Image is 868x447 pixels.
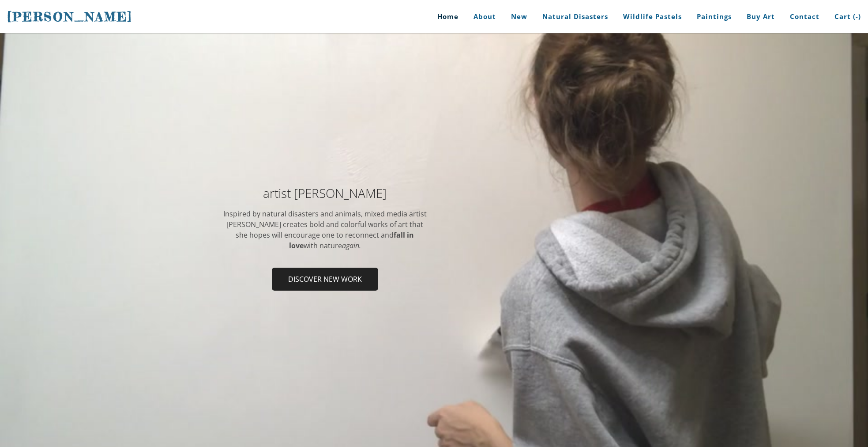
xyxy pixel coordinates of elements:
a: Discover new work [272,268,378,291]
span: Discover new work [273,269,377,290]
em: again. [342,241,361,250]
h2: artist [PERSON_NAME] [222,187,428,199]
span: - [856,12,858,21]
span: [PERSON_NAME] [7,9,132,24]
div: Inspired by natural disasters and animals, mixed media artist [PERSON_NAME] ​creates bold and col... [222,208,428,251]
a: [PERSON_NAME] [7,8,132,25]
